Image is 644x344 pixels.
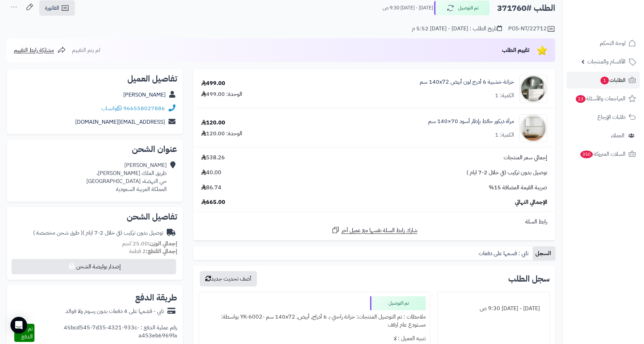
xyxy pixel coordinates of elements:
span: الفاتورة [45,4,59,12]
img: 1746709299-1702541934053-68567865785768-1000x1000-90x90.jpg [520,75,547,103]
a: مشاركة رابط التقييم [14,46,66,54]
a: المراجعات والأسئلة13 [567,90,640,107]
div: رقم عملية الدفع : 45bcd545-7d35-4321-933c-a453eb6969fa [34,324,177,342]
a: الفاتورة [39,0,75,16]
a: [PERSON_NAME] [123,91,166,99]
h2: عنوان الشحن [13,145,177,153]
div: POS-NT/22712 [508,25,555,33]
button: تم التوصيل [434,1,490,15]
div: تم التوصيل [370,296,426,310]
small: [DATE] - [DATE] 9:30 ص [383,5,433,12]
span: السلات المتروكة [580,149,626,159]
a: لوحة التحكم [567,35,640,52]
span: تقييم الطلب [502,46,529,54]
span: الطلبات [600,75,626,85]
h2: تفاصيل الشحن [13,213,177,221]
a: السلات المتروكة350 [567,146,640,162]
span: شارك رابط السلة نفسها مع عميل آخر [341,227,417,235]
span: 350 [580,151,593,158]
a: الطلبات1 [567,72,640,89]
a: 966558027886 [123,104,165,113]
span: 538.26 [201,154,225,162]
a: شارك رابط السلة نفسها مع عميل آخر [331,226,417,235]
button: أضف تحديث جديد [200,271,257,286]
div: 499.00 [201,79,225,87]
button: إصدار بوليصة الشحن [11,259,176,274]
h2: الطلب #371760 [497,1,555,15]
div: [DATE] - [DATE] 9:30 ص [442,302,545,315]
div: الوحدة: 499.00 [201,90,242,98]
span: 13 [576,95,586,103]
small: 25.00 كجم [122,239,177,248]
h3: سجل الطلب [508,275,550,283]
span: ضريبة القيمة المضافة 15% [489,184,547,192]
span: توصيل بدون تركيب (في خلال 2-7 ايام ) [466,169,547,177]
div: 120.00 [201,119,225,127]
span: لوحة التحكم [600,38,626,48]
div: Open Intercom Messenger [10,317,27,334]
div: [PERSON_NAME] طريق الملك [PERSON_NAME]، حي النهضة، [GEOGRAPHIC_DATA] المملكة العربية السعودية [86,161,167,193]
a: السجل [533,246,555,260]
div: توصيل بدون تركيب (في خلال 2-7 ايام ) [33,229,163,237]
span: مشاركة رابط التقييم [14,46,54,54]
a: خزانة خشبية 6 أدرج لون أبيض 140x72 سم [420,78,514,86]
a: [EMAIL_ADDRESS][DOMAIN_NAME] [75,118,165,126]
span: لم يتم التقييم [72,46,100,54]
h2: تفاصيل العميل [13,75,177,83]
a: طلبات الإرجاع [567,109,640,125]
div: الوحدة: 120.00 [201,130,242,138]
img: logo-2.png [597,20,637,34]
a: واتساب [101,104,122,113]
span: العملاء [611,131,625,140]
div: الكمية: 1 [495,92,514,100]
span: الإجمالي النهائي [515,198,547,206]
div: رابط السلة [196,218,552,226]
span: 40.00 [201,169,221,177]
div: ملاحظات : تم التوصيل المنتجات: خزانة راحتي بـ 6 أدراج, أبيض, ‎140x72 سم‏ -YK-6002 بواسطة: مستودع ... [203,310,426,332]
div: الكمية: 1 [495,131,514,139]
a: تابي : قسمها على دفعات [476,246,533,260]
span: إجمالي سعر المنتجات [504,154,547,162]
small: 2 قطعة [129,247,177,255]
img: 1753776948-1-90x90.jpg [520,114,547,142]
span: طلبات الإرجاع [597,112,626,122]
a: مرآة ديكور حائط بإطار أسود 70×140 سم [428,117,514,125]
span: المراجعات والأسئلة [575,94,626,104]
h2: طريقة الدفع [135,293,177,302]
strong: إجمالي الوزن: [148,239,177,248]
span: 86.74 [201,184,221,192]
span: الأقسام والمنتجات [587,57,626,67]
div: تابي - قسّمها على 4 دفعات بدون رسوم ولا فوائد [65,307,164,315]
a: العملاء [567,127,640,144]
strong: إجمالي القطع: [146,247,177,255]
span: ( طرق شحن مخصصة ) [33,229,83,237]
span: 1 [600,77,609,84]
span: 665.00 [201,198,225,206]
div: تاريخ الطلب : [DATE] - [DATE] 5:52 م [412,25,502,33]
